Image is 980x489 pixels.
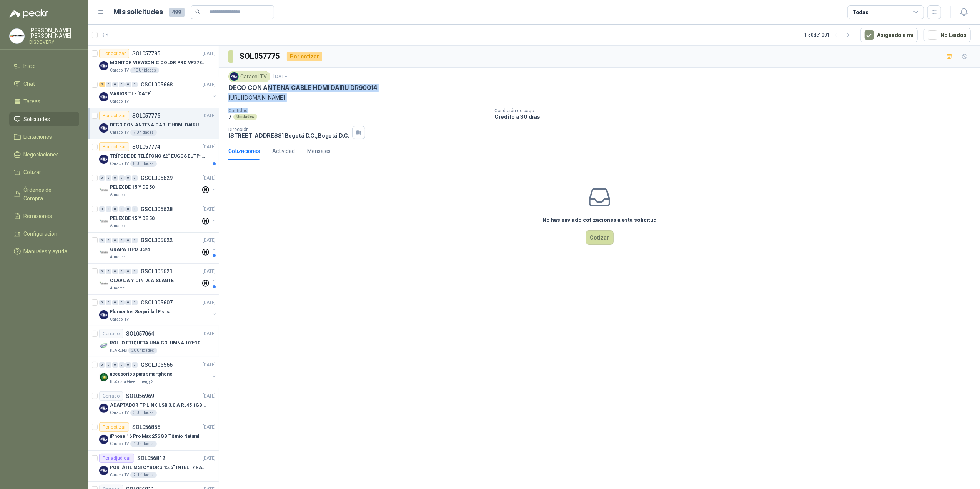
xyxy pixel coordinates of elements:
div: 8 Unidades [130,161,157,167]
div: 0 [125,82,131,87]
div: 0 [112,362,118,368]
span: search [195,9,201,15]
a: Por cotizarSOL056855[DATE] Company LogoiPhone 16 Pro Max 256 GB Titanio NaturalCaracol TV1 Unidades [88,419,219,451]
p: Caracol TV [110,130,129,136]
p: Caracol TV [110,161,129,167]
img: Company Logo [99,155,108,164]
div: 0 [99,238,105,243]
span: Órdenes de Compra [24,186,72,203]
div: 0 [106,362,111,368]
p: DISCOVERY [29,40,79,45]
p: Almatec [110,254,125,260]
div: Cerrado [99,391,123,401]
div: 0 [112,238,118,243]
div: 0 [99,300,105,305]
p: iPhone 16 Pro Max 256 GB Titanio Natural [110,433,199,440]
div: 1 - 50 de 1001 [804,29,854,41]
button: Asignado a mi [860,28,918,42]
p: [DATE] [273,73,289,80]
div: 0 [99,175,105,181]
p: accesorios para smartphone [110,371,173,378]
button: Cotizar [586,230,614,245]
a: Chat [9,77,79,91]
p: Caracol TV [110,316,129,323]
a: Cotizar [9,165,79,180]
span: 499 [169,8,185,17]
a: Por adjudicarSOL056812[DATE] Company LogoPORTÁTIL MSI CYBORG 15.6" INTEL I7 RAM 32GB - 1 TB / Nvi... [88,451,219,482]
span: Remisiones [24,212,52,220]
span: Licitaciones [24,133,52,141]
div: 0 [112,300,118,305]
a: Por cotizarSOL057775[DATE] Company LogoDECO CON ANTENA CABLE HDMI DAIRU DR90014Caracol TV7 Unidades [88,108,219,139]
p: KLARENS [110,348,127,354]
img: Company Logo [99,310,108,319]
span: Manuales y ayuda [24,247,68,256]
p: CLAVIJA Y CINTA AISLANTE [110,277,174,284]
a: Licitaciones [9,130,79,144]
div: Por adjudicar [99,454,134,463]
div: 0 [132,82,138,87]
a: CerradoSOL056969[DATE] Company LogoADAPTADOR TP LINK USB 3.0 A RJ45 1GB WINDOWSCaracol TV3 Unidades [88,388,219,419]
div: 0 [112,175,118,181]
div: 0 [125,175,131,181]
div: Actividad [272,147,295,155]
a: Por cotizarSOL057774[DATE] Company LogoTRÍPODE DE TELÉFONO 62“ EUCOS EUTP-010Caracol TV8 Unidades [88,139,219,170]
p: Crédito a 30 días [494,113,977,120]
p: SOL056812 [137,456,165,461]
p: BioCosta Green Energy S.A.S [110,379,158,385]
div: Todas [852,8,869,17]
div: 20 Unidades [128,348,157,354]
div: Mensajes [307,147,331,155]
p: Caracol TV [110,441,129,447]
div: Por cotizar [99,422,129,432]
div: 0 [99,362,105,368]
div: 0 [125,238,131,243]
p: GSOL005622 [141,238,173,243]
div: 0 [112,269,118,274]
img: Company Logo [99,373,108,382]
div: 0 [132,175,138,181]
div: 0 [99,269,105,274]
div: 7 Unidades [130,130,157,136]
div: 0 [106,206,111,212]
p: [DATE] [203,330,216,338]
p: DECO CON ANTENA CABLE HDMI DAIRU DR90014 [228,84,377,92]
a: Tareas [9,94,79,109]
div: 0 [106,238,111,243]
div: Cerrado [99,329,123,338]
span: Configuración [24,230,58,238]
div: Caracol TV [228,71,270,82]
p: PELEX DE 15 Y DE 50 [110,184,155,191]
p: VARIOS TI - [DATE] [110,90,151,98]
p: SOL056855 [132,424,160,430]
p: GSOL005607 [141,300,173,305]
button: No Leídos [924,28,971,42]
p: TRÍPODE DE TELÉFONO 62“ EUCOS EUTP-010 [110,153,206,160]
img: Company Logo [99,341,108,351]
div: 0 [119,300,125,305]
div: Cotizaciones [228,147,260,155]
p: GSOL005566 [141,362,173,368]
p: PELEX DE 15 Y DE 50 [110,215,155,222]
a: Negociaciones [9,147,79,162]
div: Por cotizar [99,49,129,58]
div: 0 [132,269,138,274]
p: GSOL005629 [141,175,173,181]
h3: No has enviado cotizaciones a esta solicitud [542,216,657,224]
a: 0 0 0 0 0 0 GSOL005607[DATE] Company LogoElementos Seguridad FisicaCaracol TV [99,298,217,323]
div: 0 [112,82,118,87]
img: Company Logo [99,92,108,101]
a: 0 0 0 0 0 0 GSOL005621[DATE] Company LogoCLAVIJA Y CINTA AISLANTEAlmatec [99,267,217,291]
p: ROLLO ETIQUETA UNA COLUMNA 100*100*500un [110,339,206,347]
a: Inicio [9,59,79,73]
a: 0 0 0 0 0 0 GSOL005622[DATE] Company LogoGRAPA TIPO U 3/4Almatec [99,236,217,260]
div: 0 [125,269,131,274]
p: [DATE] [203,50,216,57]
p: Caracol TV [110,472,129,478]
p: [DATE] [203,206,216,213]
p: [DATE] [203,237,216,244]
p: [DATE] [203,361,216,369]
p: Almatec [110,192,125,198]
img: Company Logo [99,435,108,444]
div: 0 [119,82,125,87]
